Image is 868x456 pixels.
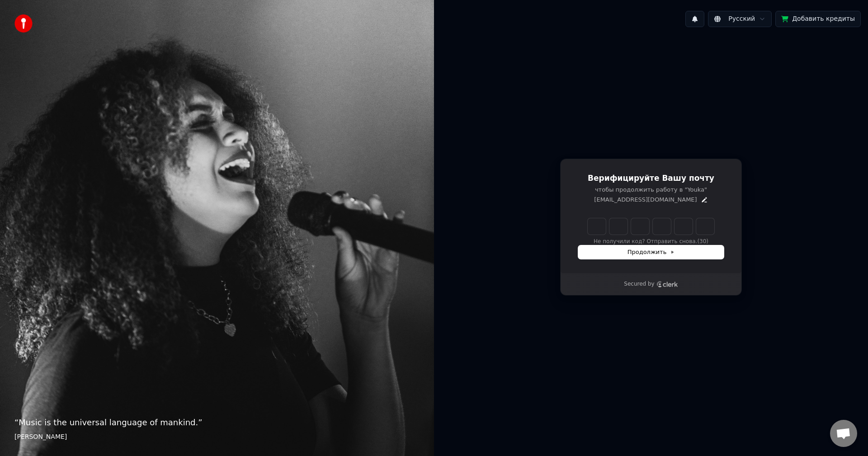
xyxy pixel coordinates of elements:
[14,14,33,33] img: youka
[578,186,724,194] p: чтобы продолжить работу в "Youka"
[594,196,697,204] p: [EMAIL_ADDRESS][DOMAIN_NAME]
[14,416,420,429] p: “ Music is the universal language of mankind. ”
[701,196,708,203] button: Edit
[14,432,420,442] footer: [PERSON_NAME]
[656,281,678,287] a: Clerk logo
[624,281,654,288] p: Secured by
[775,11,861,27] button: Добавить кредиты
[627,248,675,256] span: Продолжить
[830,420,857,447] a: Открытый чат
[578,245,724,259] button: Продолжить
[588,218,714,235] input: Enter verification code
[578,173,724,184] h1: Верифицируйте Вашу почту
